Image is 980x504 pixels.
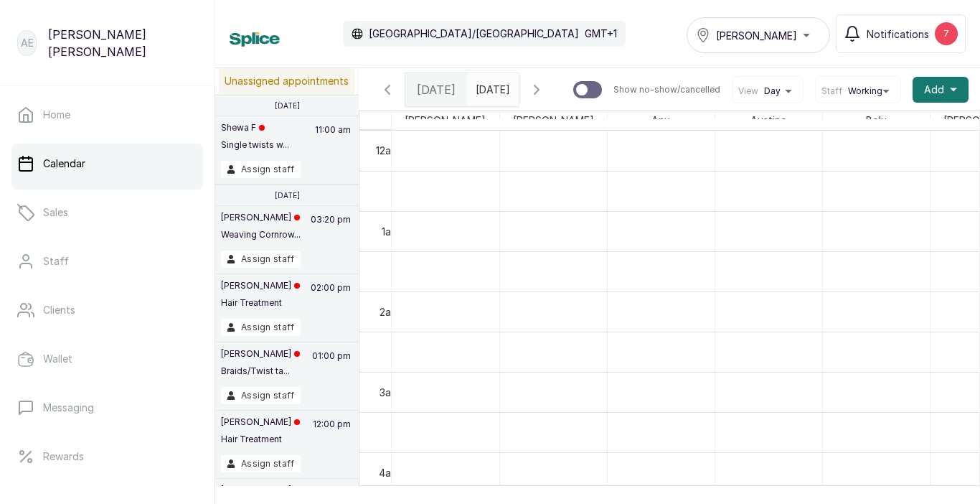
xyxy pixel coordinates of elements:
[221,455,301,472] button: Assign staff
[913,77,969,103] button: Add
[311,416,353,455] p: 12:00 pm
[821,85,895,97] button: StaffWorking
[221,229,301,241] p: Weaving Cornrow...
[935,22,958,45] div: 7
[221,212,301,223] p: [PERSON_NAME]
[308,280,353,319] p: 02:00 pm
[848,85,882,97] span: Working
[377,385,402,400] div: 3am
[417,81,456,98] span: [DATE]
[43,303,75,317] p: Clients
[613,84,720,95] p: Show no-show/cancelled
[43,352,72,366] p: Wallet
[748,111,789,129] span: Austine
[585,27,617,41] p: GMT+1
[221,161,301,178] button: Assign staff
[219,68,354,94] p: Unassigned appointments
[687,17,830,53] button: [PERSON_NAME]
[376,465,402,480] div: 4am
[11,192,203,233] a: Sales
[221,434,300,445] p: Hair Treatment
[821,85,842,97] span: Staff
[373,143,402,158] div: 12am
[221,280,300,291] p: [PERSON_NAME]
[738,85,797,97] button: ViewDay
[221,416,300,428] p: [PERSON_NAME]
[221,297,300,309] p: Hair Treatment
[308,212,353,251] p: 03:20 pm
[405,73,467,106] div: [DATE]
[43,205,68,220] p: Sales
[313,122,353,161] p: 11:00 am
[43,401,94,415] p: Messaging
[310,348,353,387] p: 01:00 pm
[221,122,289,134] p: Shewa F
[510,111,597,129] span: [PERSON_NAME]
[11,388,203,428] a: Messaging
[649,111,673,129] span: Anu
[369,27,579,41] p: [GEOGRAPHIC_DATA]/[GEOGRAPHIC_DATA]
[11,437,203,477] a: Rewards
[275,191,300,200] p: [DATE]
[221,348,300,360] p: [PERSON_NAME]
[221,485,300,496] p: [PERSON_NAME]
[43,157,85,171] p: Calendar
[221,365,300,377] p: Braids/Twist ta...
[21,36,34,50] p: AE
[221,387,301,404] button: Assign staff
[379,224,402,239] div: 1am
[867,27,929,42] span: Notifications
[11,290,203,330] a: Clients
[863,111,890,129] span: Bolu
[221,139,289,151] p: Single twists w...
[11,144,203,184] a: Calendar
[738,85,758,97] span: View
[377,304,402,319] div: 2am
[716,28,797,43] span: [PERSON_NAME]
[221,251,301,268] button: Assign staff
[11,241,203,281] a: Staff
[924,83,944,97] span: Add
[43,254,69,269] p: Staff
[836,14,966,53] button: Notifications7
[48,26,197,60] p: [PERSON_NAME] [PERSON_NAME]
[275,101,300,110] p: [DATE]
[221,319,301,336] button: Assign staff
[764,85,781,97] span: Day
[402,111,489,129] span: [PERSON_NAME]
[11,339,203,379] a: Wallet
[43,108,70,122] p: Home
[43,449,84,464] p: Rewards
[11,95,203,135] a: Home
